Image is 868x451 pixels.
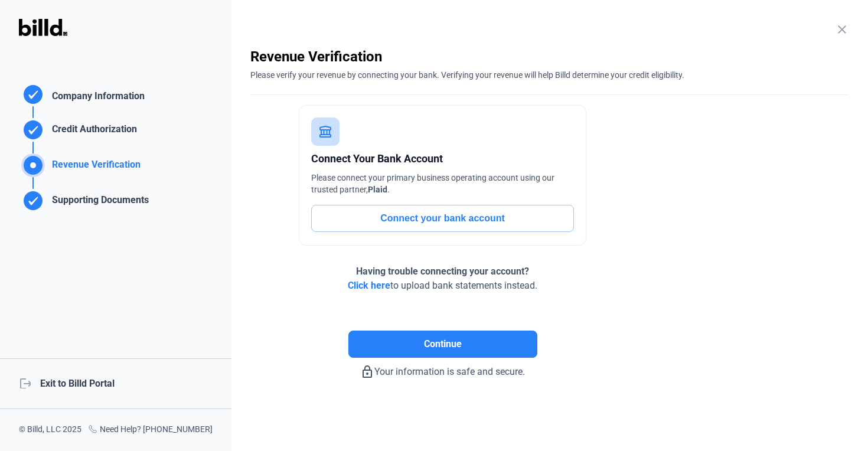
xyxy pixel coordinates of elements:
div: Revenue Verification [250,47,849,66]
mat-icon: close [835,22,849,37]
button: Continue [348,331,537,358]
img: Billd Logo [19,19,67,36]
div: Company Information [47,89,145,106]
span: Plaid [368,185,387,194]
div: © Billd, LLC 2025 [19,423,81,437]
span: Click here [348,280,390,291]
div: Please verify your revenue by connecting your bank. Verifying your revenue will help Billd determ... [250,66,849,81]
div: Connect Your Bank Account [311,151,574,167]
div: Need Help? [PHONE_NUMBER] [88,423,213,437]
button: Connect your bank account [311,205,574,232]
div: Please connect your primary business operating account using our trusted partner, . [311,172,574,195]
span: Continue [424,337,462,351]
div: Credit Authorization [47,122,137,142]
div: Supporting Documents [47,193,149,213]
mat-icon: lock_outline [360,365,374,379]
div: Revenue Verification [47,158,141,177]
span: Having trouble connecting your account? [356,266,529,277]
mat-icon: logout [19,377,31,388]
div: to upload bank statements instead. [348,264,537,293]
div: Your information is safe and secure. [250,358,635,379]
